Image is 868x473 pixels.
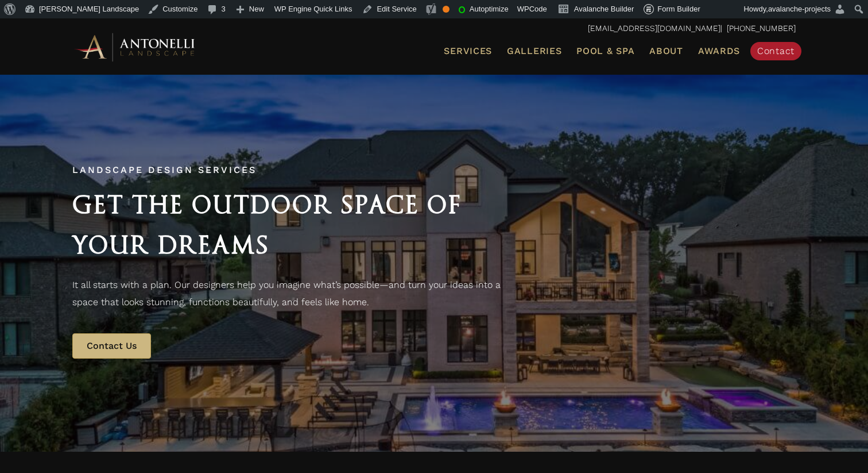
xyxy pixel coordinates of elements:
[588,24,720,33] a: [EMAIL_ADDRESS][DOMAIN_NAME]
[502,44,566,59] a: Galleries
[507,45,561,56] span: Galleries
[750,42,801,60] a: Contact
[444,47,492,56] span: Services
[443,6,449,13] div: OK
[72,190,462,259] span: Get the Outdoor Space of Your Dreams
[768,5,831,13] span: avalanche-projects
[72,21,796,36] p: | [PHONE_NUMBER]
[698,45,740,56] span: Awards
[693,44,745,59] a: Awards
[72,164,257,175] span: Landscape Design Services
[645,44,688,59] a: About
[572,44,639,59] a: Pool & Spa
[87,340,137,351] span: Contact Us
[576,45,634,56] span: Pool & Spa
[72,31,199,63] img: Antonelli Horizontal Logo
[439,44,497,59] a: Services
[757,45,795,56] span: Contact
[649,47,683,56] span: About
[72,276,520,310] p: It all starts with a plan. Our designers help you imagine what’s possible—and turn your ideas int...
[72,333,151,359] a: Contact Us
